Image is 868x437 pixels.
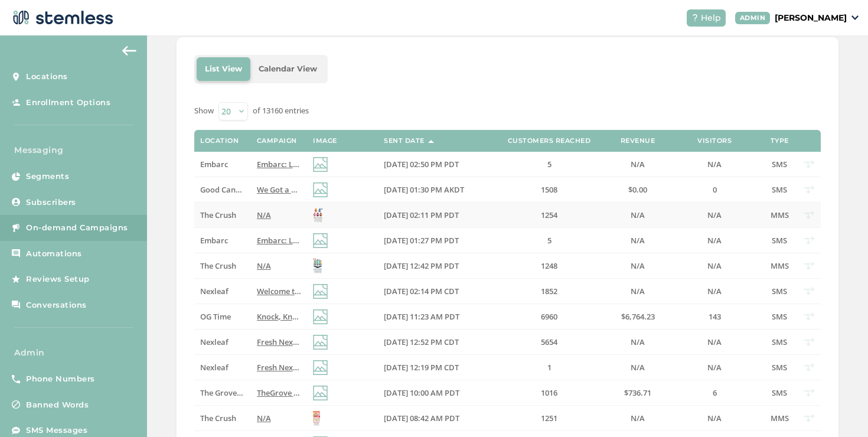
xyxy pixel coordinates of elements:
span: N/A [631,235,645,246]
span: Fresh Nexlef and Live Source Drops are live! - Tap link for more info! Reply END to cancel [257,362,579,373]
span: N/A [707,260,722,271]
label: Embarc: Limited time offer alert! Get 30% off all online orders at select locations! Tap link to ... [257,236,301,246]
span: 1254 [541,210,557,220]
label: Welcome to Nexlef's texting program where we let you know about all our fresh drops and exclusive... [257,286,301,296]
label: 5 [496,236,602,246]
span: N/A [257,413,271,423]
img: TARNUVUqQH0LGEZFnO7Xw4HnWmskMIC.jpg [313,208,323,223]
label: MMS [768,261,791,271]
span: 1016 [541,387,557,398]
img: icon-help-white-03924b79.svg [691,14,699,21]
img: icon-img-d887fa0c.svg [313,182,328,197]
span: [DATE] 02:14 PM CDT [384,286,459,296]
label: Image [313,137,337,145]
label: Visitors [697,137,732,145]
label: SMS [768,388,791,398]
iframe: Chat Widget [809,380,868,437]
label: 09/18/2025 12:42 PM PDT [384,261,484,271]
label: N/A [614,286,661,296]
span: [DATE] 02:11 PM PDT [384,210,459,220]
span: Embarc: Limited time offer alert! Get 30% off all online orders at select locations! Tap link to ... [257,159,684,169]
label: 1852 [496,286,602,296]
label: N/A [673,337,756,347]
span: [DATE] 01:30 PM AKDT [384,184,464,195]
label: 09/18/2025 08:42 AM PDT [384,413,484,423]
label: 1251 [496,413,602,423]
label: SMS [768,337,791,347]
img: icon-img-d887fa0c.svg [313,309,328,324]
span: MMS [771,210,789,220]
label: SMS [768,159,791,169]
label: 09/18/2025 02:14 PM CDT [384,286,484,296]
span: The Crush [200,210,236,220]
label: 6 [673,388,756,398]
span: SMS [772,387,787,398]
span: SMS [772,362,787,373]
img: icon_down-arrow-small-66adaf34.svg [851,15,859,20]
span: Nexleaf [200,362,229,373]
label: 09/18/2025 12:52 PM CDT [384,337,484,347]
li: Calendar View [250,57,325,81]
img: EIPN6tVG3vUNjVPx5E8W3Hv430YAvT2JA8ICVej.jpg [313,259,322,273]
label: 5 [496,159,602,169]
span: 1852 [541,286,557,296]
span: SMS [772,235,787,246]
label: 09/18/2025 01:27 PM PDT [384,236,484,246]
span: N/A [707,235,722,246]
span: Embarc [200,159,228,169]
span: MMS [771,413,789,423]
label: 09/18/2025 02:50 PM PDT [384,159,484,169]
label: The Crush [200,261,244,271]
span: N/A [707,362,722,373]
span: 143 [709,311,721,322]
label: N/A [257,210,301,220]
p: [PERSON_NAME] [775,12,847,24]
label: 1254 [496,210,602,220]
span: N/A [707,159,722,169]
span: Nexleaf [200,286,229,296]
img: icon-img-d887fa0c.svg [313,335,328,350]
label: $6,764.23 [614,312,661,322]
label: The Crush [200,210,244,220]
span: $0.00 [628,184,647,195]
span: The Crush [200,260,236,271]
label: 5654 [496,337,602,347]
label: N/A [614,337,661,347]
span: N/A [707,413,722,423]
span: N/A [631,260,645,271]
label: of 13160 entries [253,105,309,117]
label: 1 [496,363,602,373]
label: SMS [768,286,791,296]
span: [DATE] 10:00 AM PDT [384,387,459,398]
span: Conversations [26,299,87,311]
label: Embarc: Limited time offer alert! Get 30% off all online orders at select locations! Tap link to ... [257,159,301,169]
span: N/A [707,286,722,296]
span: [DATE] 02:50 PM PDT [384,159,459,169]
img: icon-img-d887fa0c.svg [313,233,328,248]
label: Fresh Nexlef and Live Source Drops are live! - Tap link for more info! Reply END to cancel [257,337,301,347]
label: 09/18/2025 11:23 AM PDT [384,312,484,322]
span: 5 [547,235,552,246]
span: Reviews Setup [26,273,90,285]
span: Segments [26,171,69,182]
img: icon-sort-1e1d7615.svg [428,140,434,143]
img: icon-img-d887fa0c.svg [313,284,328,299]
span: SMS [772,311,787,322]
label: SMS [768,363,791,373]
label: Fresh Nexlef and Live Source Drops are live! - Tap link for more info! Reply END to cancel [257,363,301,373]
span: Embarc: Limited time offer alert! Get 30% off all online orders at select locations! Tap link to ... [257,235,684,246]
span: 5654 [541,337,557,347]
span: N/A [631,210,645,220]
span: MMS [771,260,789,271]
label: SMS [768,236,791,246]
span: Knock, Knock...Bringing The Best Deals to Your Door! Reply END to cancel [257,311,524,322]
span: N/A [631,413,645,423]
span: SMS [772,286,787,296]
span: 6 [713,387,717,398]
span: [DATE] 11:23 AM PDT [384,311,459,322]
img: icon-img-d887fa0c.svg [313,157,328,172]
span: N/A [631,286,645,296]
span: $6,764.23 [621,311,655,322]
label: N/A [257,413,301,423]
